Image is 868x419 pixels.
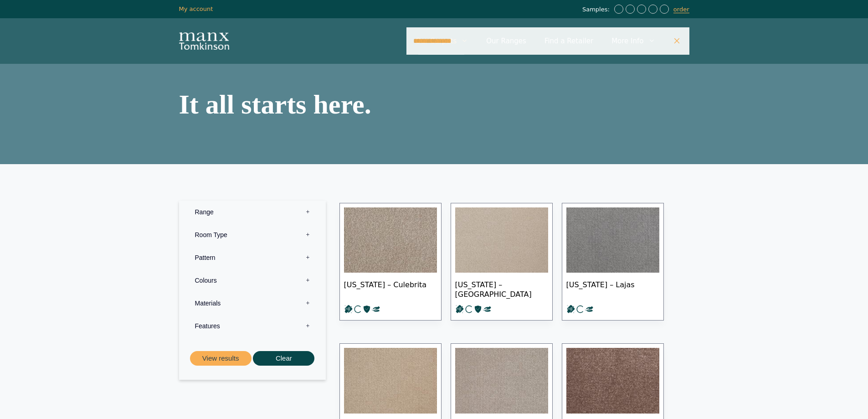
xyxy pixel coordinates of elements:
h1: It all starts here. [179,91,430,118]
span: [US_STATE] – [GEOGRAPHIC_DATA] [455,273,548,305]
img: Manx Tomkinson [179,32,229,50]
label: Materials [186,292,319,315]
a: [US_STATE] – Culebrita [339,203,442,321]
label: Room Type [186,223,319,246]
a: order [673,6,689,13]
nav: Primary [406,27,689,55]
a: [US_STATE] – [GEOGRAPHIC_DATA] [451,203,553,321]
span: Samples: [582,6,612,14]
span: [US_STATE] – Culebrita [344,273,437,305]
button: View results [190,351,252,366]
label: Colours [186,269,319,292]
label: Features [186,315,319,337]
a: [US_STATE] – Lajas [562,203,664,321]
label: Pattern [186,246,319,269]
button: Clear [253,351,314,366]
span: [US_STATE] – Lajas [566,273,659,305]
label: Range [186,201,319,223]
a: My account [179,5,213,12]
a: Close Search Bar [664,27,689,55]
